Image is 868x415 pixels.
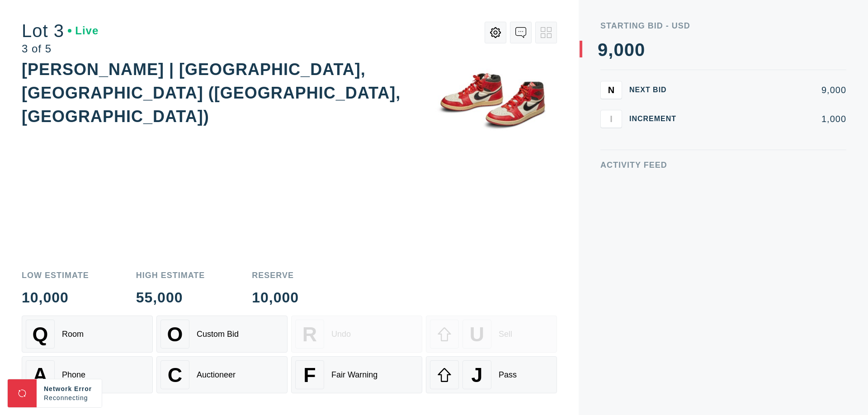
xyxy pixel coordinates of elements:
div: Auctioneer [197,370,236,380]
div: Room [62,330,84,339]
span: I [610,113,613,124]
div: Reserve [252,271,299,279]
div: 0 [624,41,635,59]
button: OCustom Bid [156,316,288,353]
div: Pass [499,370,517,380]
button: RUndo [291,316,422,353]
span: U [470,323,484,346]
span: O [167,323,183,346]
div: Phone [62,370,85,380]
div: 0 [635,41,645,59]
div: Network Error [44,384,94,393]
div: Low Estimate [22,271,89,279]
span: J [471,363,482,387]
button: USell [426,316,557,353]
span: Q [33,323,48,346]
div: , [608,41,613,222]
div: Increment [629,115,684,123]
div: 1,000 [691,114,846,123]
button: CAuctioneer [156,356,288,393]
button: JPass [426,356,557,393]
button: QRoom [22,316,153,353]
div: High Estimate [136,271,205,279]
span: A [33,363,47,387]
div: Undo [331,330,351,339]
div: 9,000 [691,85,846,94]
button: I [600,110,622,128]
span: C [168,363,182,387]
div: 10,000 [22,290,89,305]
span: R [302,323,317,346]
button: N [600,81,622,99]
div: 9 [598,41,608,59]
div: Lot 3 [22,22,99,40]
div: Sell [499,330,512,339]
div: Fair Warning [331,370,377,380]
span: F [303,363,316,387]
div: 0 [613,41,624,59]
div: Next Bid [629,86,684,94]
div: 3 of 5 [22,43,99,54]
div: [PERSON_NAME] | [GEOGRAPHIC_DATA], [GEOGRAPHIC_DATA] ([GEOGRAPHIC_DATA], [GEOGRAPHIC_DATA]) [22,60,401,126]
div: 55,000 [136,290,205,305]
div: Starting Bid - USD [600,22,846,30]
div: Live [68,25,99,36]
button: APhone [22,356,153,393]
span: N [608,85,614,95]
div: 10,000 [252,290,299,305]
div: Reconnecting [44,393,94,402]
button: FFair Warning [291,356,422,393]
div: Custom Bid [197,330,239,339]
div: Activity Feed [600,161,846,169]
